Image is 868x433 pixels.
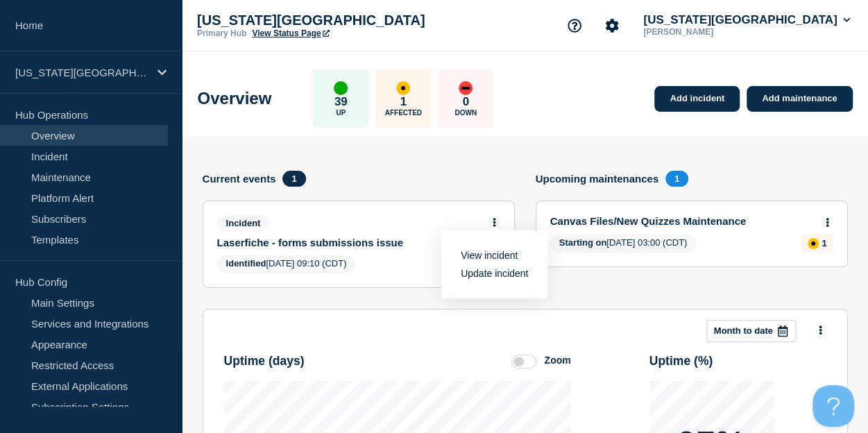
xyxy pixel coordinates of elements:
[334,81,348,95] div: up
[597,11,627,40] button: Account settings
[550,235,697,253] span: [DATE] 03:00 (CDT)
[217,215,270,231] span: Incident
[560,11,589,40] button: Support
[454,109,477,117] p: Down
[197,12,475,28] p: [US_STATE][GEOGRAPHIC_DATA]
[385,109,422,117] p: Affected
[550,215,815,227] a: Canvas Files/New Quizzes Maintenance
[544,355,570,366] div: Zoom
[640,27,785,37] p: [PERSON_NAME]
[461,268,528,279] a: Update incident
[334,95,348,109] p: 39
[282,171,305,187] span: 1
[714,325,773,336] p: Month to date
[400,95,407,109] p: 1
[808,238,819,249] div: affected
[463,95,469,109] p: 0
[461,250,518,261] a: View incident
[747,86,852,112] a: Add maintenance
[336,109,346,117] p: Up
[203,173,276,185] h4: Current events
[706,320,796,342] button: Month to date
[812,385,854,427] iframe: Help Scout Beacon - Open
[459,81,473,95] div: down
[536,173,659,185] h4: Upcoming maintenances
[198,89,272,108] h1: Overview
[15,67,148,78] p: [US_STATE][GEOGRAPHIC_DATA]
[640,13,853,27] button: [US_STATE][GEOGRAPHIC_DATA]
[217,237,482,248] a: Laserfiche - forms submissions issue
[559,237,607,248] span: Starting on
[649,354,713,368] h3: Uptime ( % )
[224,354,305,368] h3: Uptime ( days )
[252,28,329,38] a: View Status Page
[396,81,410,95] div: affected
[822,238,826,248] p: 1
[197,28,246,38] p: Primary Hub
[654,86,740,112] a: Add incident
[226,258,266,269] span: Identified
[217,255,356,273] span: [DATE] 09:10 (CDT)
[665,171,688,187] span: 1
